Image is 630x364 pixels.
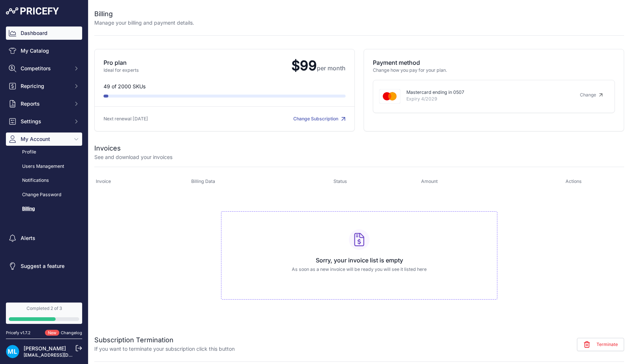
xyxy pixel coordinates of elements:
[9,305,79,311] div: Completed 2 of 3
[373,58,615,67] p: Payment method
[566,179,582,184] span: Actions
[574,89,609,101] a: Change
[6,146,82,159] a: Profile
[6,160,82,173] a: Users Management
[286,57,346,74] span: $99
[21,118,69,125] span: Settings
[6,26,82,40] a: Dashboard
[94,9,194,19] h2: Billing
[94,345,235,353] p: If you want to terminate your subscription click this button
[577,338,624,351] button: Terminate
[333,179,347,184] span: Status
[6,62,82,75] button: Competitors
[45,330,59,336] span: New
[104,116,225,123] p: Next renewal [DATE]
[24,352,101,358] a: [EMAIL_ADDRESS][DOMAIN_NAME]
[94,19,194,26] p: Manage your billing and payment details.
[6,202,82,215] a: Billing
[94,153,172,161] p: See and download your invoices
[227,266,491,273] p: As soon as a new invoice will be ready you will see it listed here
[293,116,346,121] a: Change Subscription
[6,7,59,15] img: Pricefy Logo
[406,89,568,96] p: Mastercard ending in 0507
[6,232,82,245] a: Alerts
[6,188,82,201] a: Change Password
[94,335,235,345] h2: Subscription Termination
[96,179,111,184] span: Invoice
[6,259,82,273] a: Suggest a feature
[421,179,438,184] span: Amount
[227,256,491,265] h3: Sorry, your invoice list is empty
[6,174,82,187] a: Notifications
[317,64,346,72] span: per month
[94,143,121,153] h2: Invoices
[373,67,615,74] p: Change how you pay for your plan.
[596,342,618,347] span: Terminate
[21,100,69,107] span: Reports
[191,179,215,184] span: Billing Data
[21,135,69,143] span: My Account
[6,132,82,146] button: My Account
[6,330,31,336] div: Pricefy v1.7.2
[21,82,69,90] span: Repricing
[6,26,82,294] nav: Sidebar
[6,44,82,57] a: My Catalog
[104,67,286,74] p: Ideal for experts
[21,65,69,72] span: Competitors
[104,58,286,67] p: Pro plan
[24,345,66,351] a: [PERSON_NAME]
[6,97,82,110] button: Reports
[6,115,82,128] button: Settings
[61,330,82,335] a: Changelog
[6,79,82,93] button: Repricing
[406,96,568,103] p: Expiry 4/2029
[6,303,82,324] a: Completed 2 of 3
[104,83,346,90] p: 49 of 2000 SKUs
